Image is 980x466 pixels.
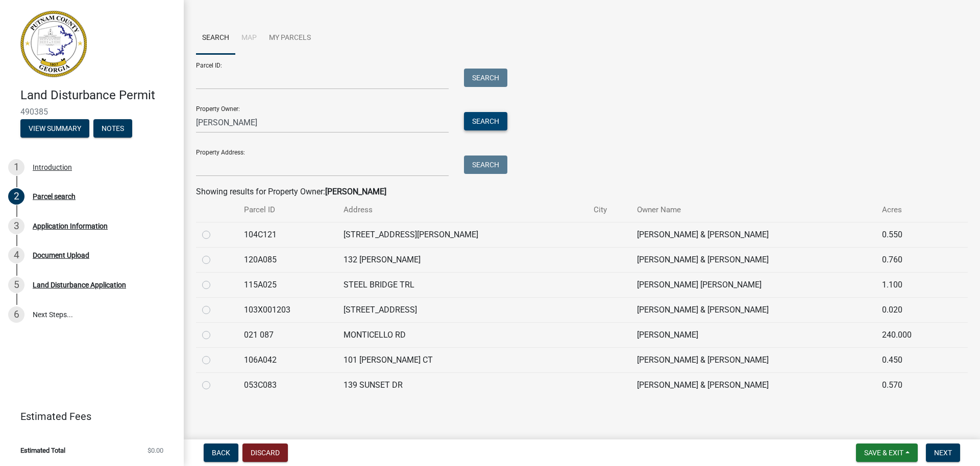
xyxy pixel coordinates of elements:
[631,322,876,347] td: [PERSON_NAME]
[337,372,587,397] td: 139 SUNSET DR
[876,297,947,322] td: 0.020
[464,156,507,174] button: Search
[33,281,126,289] div: Land Disturbance Application
[238,222,338,247] td: 104C121
[464,69,507,87] button: Search
[204,443,238,462] button: Back
[876,247,947,272] td: 0.760
[33,193,76,200] div: Parcel search
[8,306,24,323] div: 6
[876,198,947,222] th: Acres
[20,119,89,138] button: View Summary
[242,443,288,462] button: Discard
[20,447,65,454] span: Estimated Total
[8,188,24,205] div: 2
[93,125,132,133] wm-modal-confirm: Notes
[196,186,968,198] div: Showing results for Property Owner:
[631,272,876,297] td: [PERSON_NAME] [PERSON_NAME]
[238,372,338,397] td: 053C083
[337,297,587,322] td: [STREET_ADDRESS]
[631,222,876,247] td: [PERSON_NAME] & [PERSON_NAME]
[238,272,338,297] td: 115A025
[631,198,876,222] th: Owner Name
[464,112,507,130] button: Search
[238,247,338,272] td: 120A085
[33,252,89,259] div: Document Upload
[148,447,163,454] span: $0.00
[631,247,876,272] td: [PERSON_NAME] & [PERSON_NAME]
[8,406,167,427] a: Estimated Fees
[8,218,24,234] div: 3
[587,198,631,222] th: City
[631,297,876,322] td: [PERSON_NAME] & [PERSON_NAME]
[934,449,952,457] span: Next
[337,322,587,347] td: MONTICELLO RD
[876,272,947,297] td: 1.100
[631,347,876,372] td: [PERSON_NAME] & [PERSON_NAME]
[337,247,587,272] td: 132 [PERSON_NAME]
[926,443,960,462] button: Next
[212,449,230,457] span: Back
[238,347,338,372] td: 106A042
[876,372,947,397] td: 0.570
[876,222,947,247] td: 0.550
[864,449,903,457] span: Save & Exit
[856,443,918,462] button: Save & Exit
[8,247,24,263] div: 4
[238,297,338,322] td: 103X001203
[20,88,176,103] h4: Land Disturbance Permit
[33,164,72,171] div: Introduction
[20,107,163,117] span: 490385
[337,198,587,222] th: Address
[20,11,87,77] img: Putnam County, Georgia
[337,222,587,247] td: [STREET_ADDRESS][PERSON_NAME]
[238,198,338,222] th: Parcel ID
[196,22,235,55] a: Search
[263,22,317,55] a: My Parcels
[876,347,947,372] td: 0.450
[337,272,587,297] td: STEEL BRIDGE TRL
[33,223,108,230] div: Application Information
[876,322,947,347] td: 240.000
[20,125,89,133] wm-modal-confirm: Summary
[325,187,386,196] strong: [PERSON_NAME]
[93,119,132,138] button: Notes
[631,372,876,397] td: [PERSON_NAME] & [PERSON_NAME]
[337,347,587,372] td: 101 [PERSON_NAME] CT
[8,277,24,293] div: 5
[8,159,24,175] div: 1
[238,322,338,347] td: 021 087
